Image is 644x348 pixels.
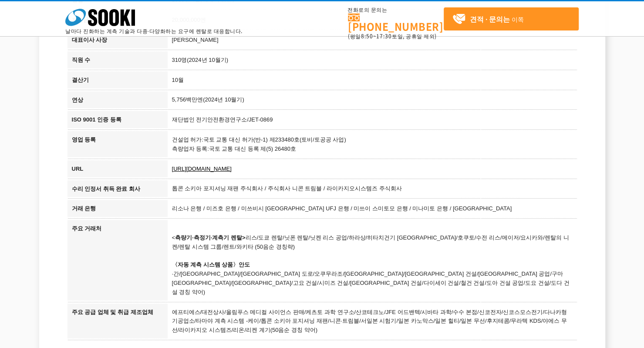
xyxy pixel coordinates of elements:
[172,205,512,212] font: 리소나 은행 / 미즈호 은행 / 미쓰비시 [GEOGRAPHIC_DATA] UFJ 은행 / 미쓰이 스미토모 은행 / 미나미토 은행 / [GEOGRAPHIC_DATA]
[72,136,96,143] font: 영업 등록
[172,234,175,241] font: <
[361,32,373,40] font: 8:50
[172,97,244,103] font: 5,756백만엔(2024년 10월기)
[392,32,437,40] font: 토일, 공휴일 제외)
[72,205,96,212] font: 거래 은행
[172,261,250,268] font: 〈자동 계측 시스템 상품〉안도
[348,32,361,40] font: (평일
[172,116,273,123] font: 재단법인 전기안전환경연구소/JET-0869
[348,19,443,34] font: [PHONE_NUMBER]
[172,166,232,172] a: [URL][DOMAIN_NAME]
[65,27,243,35] font: 날마다 진화하는 계측 기술과 다종·다양화하는 요구에 렌탈로 대응합니다.
[172,270,570,295] font: ·간/[GEOGRAPHIC_DATA]/[GEOGRAPHIC_DATA] 도로/오쿠무라조/[GEOGRAPHIC_DATA]/[GEOGRAPHIC_DATA] 건설/[GEOGRAPHI...
[172,186,402,192] font: 톱콘 소키아 포지셔닝 재팬 주식회사 / 주식회사 니콘 트림블 / 라이카지오시스템즈 주식회사
[347,6,387,14] font: 전화로의 문의는
[72,225,102,232] font: 주요 거래처
[72,309,153,315] font: 주요 공급 업체 및 취급 제조업체
[72,97,83,103] font: 연상
[172,309,567,334] font: 에프티에스/대전상사/올림푸스 메디컬 사이언스 판매/케츠토 과학 연구소/산코테크노/JFE 어드밴텍/시바타 과학/수수 본점/신코전자/신코스모스전기/다나카형기공업소/타마야 계측 시...
[172,136,346,143] font: 건설업 허가:국토 교통 대신 허가(반-1) 제233480호(토비/토공공 사업)
[373,32,377,40] font: ~
[172,57,228,63] font: 310명(2024년 10월기)
[444,7,579,30] a: 견적 · 문의는이쪽
[512,15,524,24] font: 이쪽
[72,116,121,123] font: ISO 9001 인증 등록
[172,77,184,83] font: 10월
[172,145,296,152] font: 측량업자 등록:국토 교통 대신 등록 제(5) 26480호
[376,32,392,40] font: 17:30
[175,234,245,241] font: 측량기·측정기·계측기 렌탈>
[348,14,444,31] a: [PHONE_NUMBER]
[72,166,84,172] font: URL
[72,186,140,192] font: 수리 인정서 취득 완료 회사
[470,14,510,24] font: 견적 · 문의는
[72,77,89,83] font: 결산기
[172,234,569,250] font: 리스/도쿄 렌탈/닛폰 렌탈/닛켄 리스 공업/하라상/히타치건기 [GEOGRAPHIC_DATA]/호쿠토/수전 리스/메이저/요시카와/렌탈의 니켄/렌탈 시스템 그룹/렌트/와키타 (5...
[72,57,91,63] font: 직원 수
